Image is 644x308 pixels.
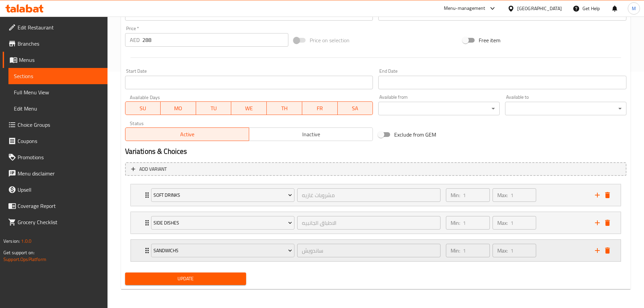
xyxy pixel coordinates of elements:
[161,101,196,115] button: MO
[21,237,31,245] span: 1.0.0
[3,19,108,35] a: Edit Restaurant
[130,275,241,283] span: Update
[444,4,485,13] div: Menu-management
[592,190,602,200] button: add
[3,35,108,52] a: Branches
[3,149,108,165] a: Promotions
[338,101,373,115] button: SA
[3,52,108,68] a: Menus
[378,102,500,115] div: ​
[302,101,338,115] button: FR
[3,165,108,182] a: Menu disclaimer
[249,127,373,141] button: Inactive
[479,36,500,44] span: Free item
[340,103,371,113] span: SA
[128,103,158,113] span: SU
[18,40,102,48] span: Branches
[125,209,626,237] li: Expand
[125,181,626,209] li: Expand
[199,103,229,113] span: TU
[125,127,249,141] button: Active
[18,202,102,210] span: Coverage Report
[128,129,246,139] span: Active
[3,214,108,230] a: Grocery Checklist
[8,84,108,100] a: Full Menu View
[18,186,102,194] span: Upsell
[131,240,621,261] div: Expand
[18,169,102,177] span: Menu disclaimer
[151,216,294,230] button: Side Dishes
[8,68,108,84] a: Sections
[142,33,289,47] input: Please enter price
[234,103,264,113] span: WE
[14,104,102,113] span: Edit Menu
[130,36,140,44] p: AED
[131,212,621,234] div: Expand
[602,190,613,200] button: delete
[196,101,232,115] button: TU
[163,103,193,113] span: MO
[3,198,108,214] a: Coverage Report
[18,153,102,161] span: Promotions
[8,100,108,117] a: Edit Menu
[592,245,602,256] button: add
[305,103,335,113] span: FR
[151,244,294,257] button: Sandwichs
[125,273,246,285] button: Update
[3,182,108,198] a: Upsell
[310,36,350,44] span: Price on selection
[451,246,460,255] p: Min:
[139,165,167,173] span: Add variant
[125,237,626,264] li: Expand
[151,188,294,202] button: Soft Drinks
[394,131,436,139] span: Exclude from GEM
[14,72,102,80] span: Sections
[3,117,108,133] a: Choice Groups
[3,255,46,264] a: Support.OpsPlatform
[252,129,370,139] span: Inactive
[125,101,161,115] button: SU
[19,56,102,64] span: Menus
[18,218,102,226] span: Grocery Checklist
[153,191,292,199] span: Soft Drinks
[451,191,460,199] p: Min:
[497,191,508,199] p: Max:
[14,88,102,96] span: Full Menu View
[3,248,34,257] span: Get support on:
[505,102,626,115] div: ​
[3,237,20,245] span: Version:
[18,121,102,129] span: Choice Groups
[231,101,267,115] button: WE
[497,219,508,227] p: Max:
[153,219,292,227] span: Side Dishes
[125,162,626,176] button: Add variant
[131,184,621,206] div: Expand
[3,133,108,149] a: Coupons
[451,219,460,227] p: Min:
[153,246,292,255] span: Sandwichs
[18,23,102,31] span: Edit Restaurant
[18,137,102,145] span: Coupons
[632,5,636,12] span: M
[602,218,613,228] button: delete
[517,5,562,12] div: [GEOGRAPHIC_DATA]
[125,146,626,157] h2: Variations & Choices
[602,245,613,256] button: delete
[497,246,508,255] p: Max:
[267,101,302,115] button: TH
[269,103,300,113] span: TH
[592,218,602,228] button: add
